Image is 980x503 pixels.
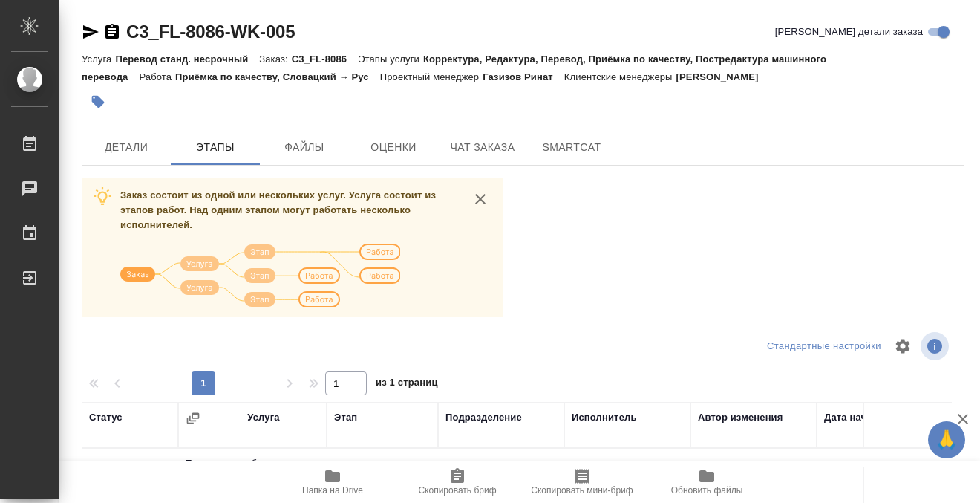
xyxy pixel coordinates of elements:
[671,485,743,496] span: Обновить файлы
[824,410,883,425] div: Дата начала
[358,53,423,65] p: Этапы услуги
[698,410,783,425] div: Автор изменения
[469,188,491,210] button: close
[572,410,637,425] div: Исполнитель
[934,424,959,455] span: 🙏
[447,138,518,157] span: Чат заказа
[82,53,826,82] p: Корректура, Редактура, Перевод, Приёмка по качеству, Постредактура машинного перевода
[921,332,952,360] span: Посмотреть информацию
[82,23,99,41] button: Скопировать ссылку для ЯМессенджера
[376,374,438,395] span: из 1 страниц
[139,71,175,82] p: Работа
[395,461,520,503] button: Скопировать бриф
[445,410,522,425] div: Подразделение
[186,411,200,426] button: Сгруппировать
[103,23,121,41] button: Скопировать ссылку
[120,189,436,230] span: Заказ состоит из одной или нескольких услуг. Услуга состоит из этапов работ. Над одним этапом мог...
[564,71,676,82] p: Клиентские менеджеры
[380,71,483,82] p: Проектный менеджер
[418,485,496,496] span: Скопировать бриф
[358,138,429,157] span: Оценки
[775,25,923,39] span: [PERSON_NAME] детали заказа
[126,22,295,42] a: C3_FL-8086-WK-005
[334,410,357,425] div: Этап
[520,461,644,503] button: Скопировать мини-бриф
[89,410,122,425] div: Статус
[928,421,965,458] button: 🙏
[763,335,885,358] div: split button
[302,485,363,496] span: Папка на Drive
[82,53,115,65] p: Услуга
[676,71,770,82] p: [PERSON_NAME]
[644,461,769,503] button: Обновить файлы
[115,53,259,65] p: Перевод станд. несрочный
[82,85,114,118] button: Добавить тэг
[175,71,380,82] p: Приёмка по качеству, Словацкий → Рус
[269,138,340,157] span: Файлы
[292,53,358,65] p: C3_FL-8086
[247,410,279,425] div: Услуга
[259,53,291,65] p: Заказ:
[270,461,395,503] button: Папка на Drive
[536,138,607,157] span: SmartCat
[180,138,251,157] span: Этапы
[531,485,633,496] span: Скопировать мини-бриф
[483,71,564,82] p: Газизов Ринат
[885,328,921,364] span: Настроить таблицу
[91,138,162,157] span: Детали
